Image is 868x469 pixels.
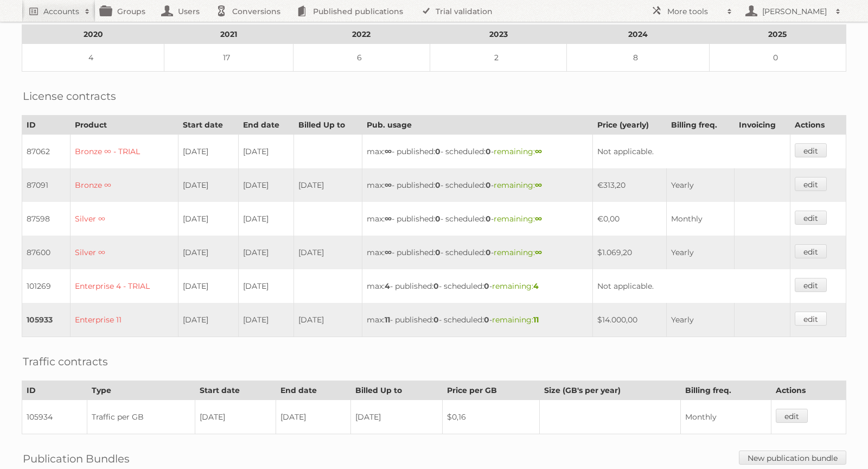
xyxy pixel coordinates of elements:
[294,236,362,269] td: [DATE]
[667,116,734,135] th: Billing freq.
[350,381,442,400] th: Billed Up to
[667,303,734,337] td: Yearly
[435,147,441,156] strong: 0
[22,400,87,434] td: 105934
[494,214,542,224] span: remaining:
[567,44,709,72] td: 8
[293,44,430,72] td: 6
[178,269,238,303] td: [DATE]
[22,269,71,303] td: 101269
[294,116,362,135] th: Billed Up to
[43,6,79,17] h2: Accounts
[238,168,293,202] td: [DATE]
[795,177,827,191] a: edit
[592,202,667,236] td: €0,00
[178,303,238,337] td: [DATE]
[533,315,539,325] strong: 11
[592,135,790,169] td: Not applicable.
[385,147,392,156] strong: ∞
[435,180,441,190] strong: 0
[71,135,178,169] td: Bronze ∞ - TRIAL
[709,25,846,44] th: 2025
[22,116,71,135] th: ID
[795,143,827,157] a: edit
[535,147,542,156] strong: ∞
[494,248,542,257] span: remaining:
[790,116,846,135] th: Actions
[709,44,846,72] td: 0
[680,381,771,400] th: Billing freq.
[771,381,846,400] th: Actions
[23,451,130,467] h2: Publication Bundles
[195,381,276,400] th: Start date
[362,135,593,169] td: max: - published: - scheduled: -
[178,202,238,236] td: [DATE]
[71,116,178,135] th: Product
[238,135,293,169] td: [DATE]
[178,135,238,169] td: [DATE]
[592,116,667,135] th: Price (yearly)
[680,400,771,434] td: Monthly
[494,180,542,190] span: remaining:
[362,116,593,135] th: Pub. usage
[486,214,491,224] strong: 0
[238,116,293,135] th: End date
[592,269,790,303] td: Not applicable.
[435,214,441,224] strong: 0
[178,236,238,269] td: [DATE]
[362,168,593,202] td: max: - published: - scheduled: -
[238,269,293,303] td: [DATE]
[443,381,540,400] th: Price per GB
[433,315,439,325] strong: 0
[362,269,593,303] td: max: - published: - scheduled: -
[385,315,390,325] strong: 11
[795,211,827,225] a: edit
[795,244,827,258] a: edit
[178,116,238,135] th: Start date
[23,88,116,104] h2: License contracts
[23,353,108,370] h2: Traffic contracts
[492,281,539,291] span: remaining:
[795,312,827,326] a: edit
[734,116,790,135] th: Invoicing
[71,269,178,303] td: Enterprise 4 - TRIAL
[795,278,827,292] a: edit
[71,202,178,236] td: Silver ∞
[294,168,362,202] td: [DATE]
[776,409,808,423] a: edit
[71,236,178,269] td: Silver ∞
[430,25,567,44] th: 2023
[759,6,830,17] h2: [PERSON_NAME]
[294,303,362,337] td: [DATE]
[667,202,734,236] td: Monthly
[484,315,489,325] strong: 0
[535,214,542,224] strong: ∞
[22,381,87,400] th: ID
[385,214,392,224] strong: ∞
[535,248,542,257] strong: ∞
[238,236,293,269] td: [DATE]
[164,44,293,72] td: 17
[276,381,350,400] th: End date
[667,236,734,269] td: Yearly
[430,44,567,72] td: 2
[350,400,442,434] td: [DATE]
[385,180,392,190] strong: ∞
[22,25,164,44] th: 2020
[362,303,593,337] td: max: - published: - scheduled: -
[484,281,489,291] strong: 0
[22,303,71,337] td: 105933
[22,202,71,236] td: 87598
[22,44,164,72] td: 4
[592,168,667,202] td: €313,20
[567,25,709,44] th: 2024
[535,180,542,190] strong: ∞
[22,236,71,269] td: 87600
[71,303,178,337] td: Enterprise 11
[293,25,430,44] th: 2022
[494,147,542,156] span: remaining:
[592,303,667,337] td: $14.000,00
[362,236,593,269] td: max: - published: - scheduled: -
[238,202,293,236] td: [DATE]
[592,236,667,269] td: $1.069,20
